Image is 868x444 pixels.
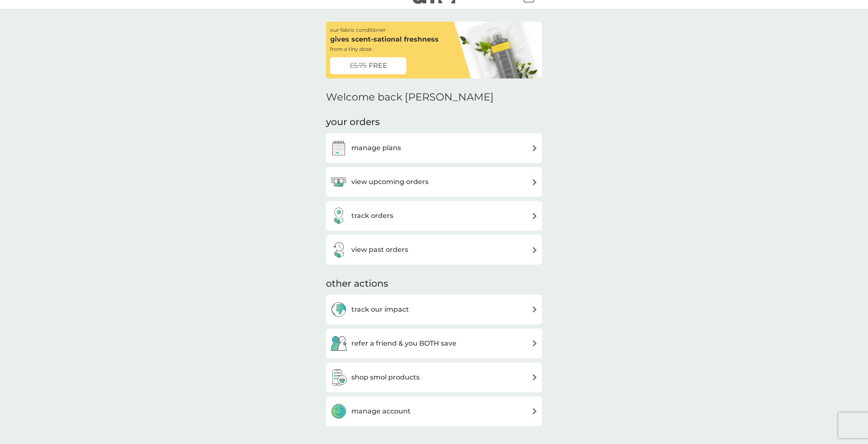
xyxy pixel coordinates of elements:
[531,213,538,219] img: arrow right
[350,60,367,71] span: £5.75
[330,45,372,53] p: from a tiny dose
[351,244,408,255] h3: view past orders
[326,91,494,103] h2: Welcome back [PERSON_NAME]
[330,34,439,45] p: gives scent-sational freshness
[330,26,386,34] p: our fabric conditioner
[351,406,411,417] h3: manage account
[351,176,428,187] h3: view upcoming orders
[531,145,538,151] img: arrow right
[351,304,409,315] h3: track our impact
[531,408,538,414] img: arrow right
[531,306,538,313] img: arrow right
[531,374,538,380] img: arrow right
[351,372,420,383] h3: shop smol products
[531,340,538,346] img: arrow right
[351,210,393,221] h3: track orders
[351,142,401,154] h3: manage plans
[326,277,388,290] h3: other actions
[351,338,456,349] h3: refer a friend & you BOTH save
[369,60,387,71] span: FREE
[326,116,380,129] h3: your orders
[531,179,538,185] img: arrow right
[531,247,538,253] img: arrow right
